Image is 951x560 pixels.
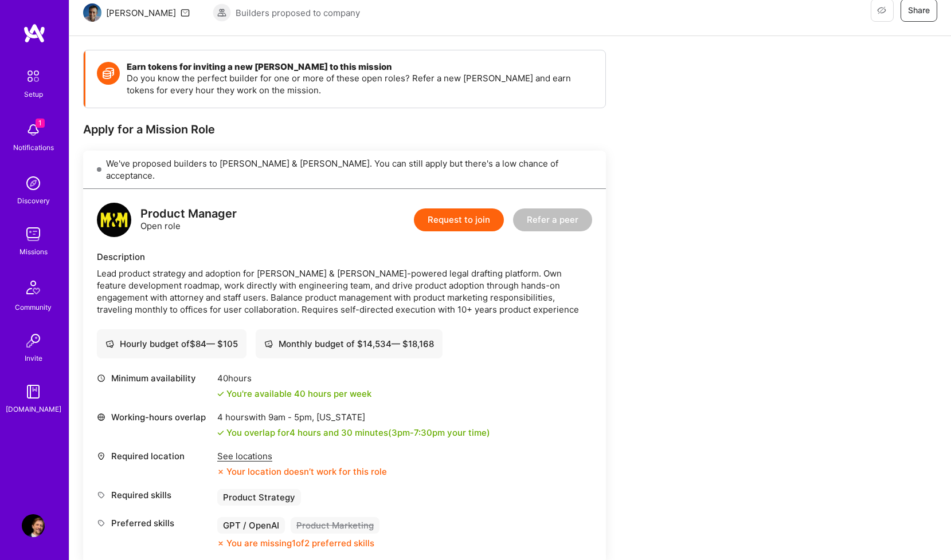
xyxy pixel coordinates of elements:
div: Product Strategy [217,489,301,506]
a: User Avatar [19,514,48,537]
img: Builders proposed to company [213,3,231,22]
img: guide book [22,380,45,403]
div: GPT / OpenAI [217,517,285,534]
div: We've proposed builders to [PERSON_NAME] & [PERSON_NAME]. You can still apply but there's a low c... [83,151,606,189]
span: 1 [36,119,45,128]
span: Builders proposed to company [236,7,360,19]
i: icon Check [217,391,224,397]
span: 3pm - 7:30pm [392,427,445,438]
div: Lead product strategy and adoption for [PERSON_NAME] & [PERSON_NAME]-powered legal drafting platf... [97,267,592,316]
div: You are missing 1 of 2 preferred skills [226,537,374,549]
i: icon Check [217,429,224,436]
div: You're available 40 hours per week [217,388,371,400]
div: Required location [97,450,212,462]
div: Minimum availability [97,372,212,384]
div: Discovery [17,195,50,207]
i: icon Clock [97,374,105,382]
img: Community [19,274,47,301]
img: Token icon [97,62,120,85]
i: icon CloseOrange [217,540,224,547]
img: teamwork [22,223,45,246]
div: Community [15,301,52,313]
img: setup [21,64,45,88]
img: logo [97,203,131,237]
div: Description [97,251,592,263]
span: Share [908,5,930,16]
i: icon World [97,413,105,421]
div: You overlap for 4 hours and 30 minutes ( your time) [226,427,490,439]
div: Notifications [13,141,54,153]
button: Refer a peer [513,208,592,231]
div: [PERSON_NAME] [106,7,176,19]
div: Product Marketing [291,517,379,534]
i: icon Tag [97,491,105,499]
div: Setup [24,88,43,100]
div: [DOMAIN_NAME] [6,403,61,415]
div: Missions [19,246,48,258]
span: 9am - 5pm , [266,412,316,423]
img: discovery [22,172,45,195]
i: icon Tag [97,519,105,527]
i: icon Cash [105,340,114,348]
img: Team Architect [83,3,101,22]
div: Hourly budget of $ 84 — $ 105 [105,338,238,350]
div: Apply for a Mission Role [83,122,606,137]
button: Request to join [414,208,504,231]
i: icon Cash [264,340,273,348]
img: logo [23,23,46,44]
div: 40 hours [217,372,371,384]
div: See locations [217,450,387,462]
p: Do you know the perfect builder for one or more of these open roles? Refer a new [PERSON_NAME] an... [127,72,594,96]
div: Preferred skills [97,517,212,529]
i: icon CloseOrange [217,468,224,475]
img: User Avatar [22,514,45,537]
div: Your location doesn’t work for this role [217,466,387,478]
i: icon Mail [181,8,190,17]
i: icon Location [97,452,105,460]
div: Required skills [97,489,212,501]
div: 4 hours with [US_STATE] [217,411,490,423]
div: Invite [25,352,42,364]
img: bell [22,119,45,141]
div: Working-hours overlap [97,411,212,423]
div: Open role [140,208,237,232]
i: icon EyeClosed [877,6,886,15]
img: Invite [22,329,45,352]
div: Monthly budget of $ 14,534 — $ 18,168 [264,338,434,350]
h4: Earn tokens for inviting a new [PERSON_NAME] to this mission [127,62,594,72]
div: Product Manager [140,208,237,220]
